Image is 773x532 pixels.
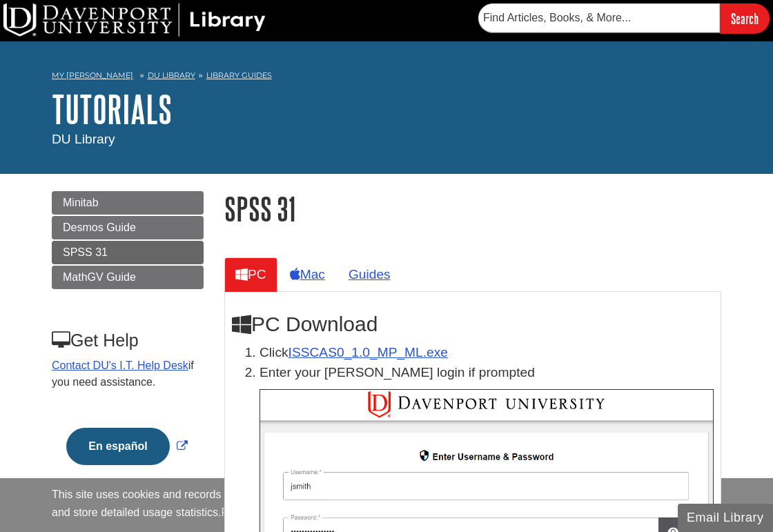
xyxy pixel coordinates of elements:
span: Minitab [63,197,99,208]
a: Contact DU's I.T. Help Desk [52,359,188,371]
a: DU Library [148,70,195,80]
a: Mac [279,257,336,291]
a: Guides [337,257,402,291]
span: MathGV Guide [63,271,136,283]
a: Link opens in new window [63,440,190,452]
a: Tutorials [52,88,172,130]
p: if you need assistance. [52,357,202,391]
h3: Get Help [52,331,202,351]
span: DU Library [52,132,115,146]
a: My [PERSON_NAME] [52,70,133,81]
p: Enter your [PERSON_NAME] login if prompted [260,363,714,383]
li: Click [260,343,714,363]
button: Email Library [678,504,773,532]
a: Desmos Guide [52,216,204,239]
a: MathGV Guide [52,266,204,289]
div: Guide Page Menu [52,191,204,489]
h1: SPSS 31 [224,191,721,226]
input: Find Articles, Books, & More... [478,3,720,32]
a: Minitab [52,191,204,215]
form: Searches DU Library's articles, books, and more [478,3,770,33]
button: En español [66,428,169,465]
span: Desmos Guide [63,221,136,233]
a: Download opens in new window [288,345,448,359]
h2: PC Download [232,313,714,336]
a: Library Guides [206,70,272,80]
input: Search [720,3,770,33]
img: DU Library [3,3,266,37]
a: PC [224,257,277,291]
nav: breadcrumb [52,66,721,88]
a: SPSS 31 [52,241,204,264]
span: SPSS 31 [63,246,108,258]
